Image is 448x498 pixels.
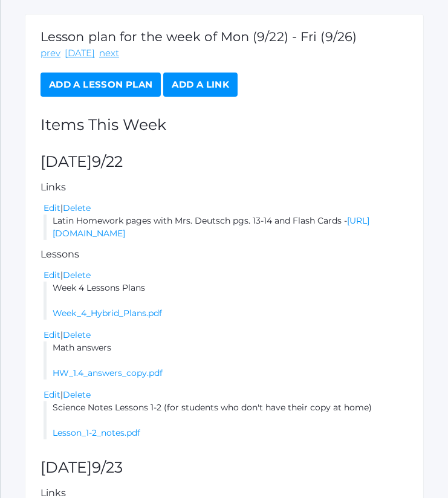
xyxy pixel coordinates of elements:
a: Delete [63,270,91,280]
a: [URL][DOMAIN_NAME] [53,215,369,239]
li: Latin Homework pages with Mrs. Deutsch pgs. 13-14 and Flash Cards - [44,215,408,240]
a: Add a Link [163,73,238,97]
a: prev [41,47,60,60]
a: Delete [63,329,91,340]
a: Edit [44,329,60,340]
li: Science Notes Lessons 1-2 (for students who don't have their copy at home) [44,401,408,439]
a: Delete [63,202,91,213]
a: Edit [44,270,60,280]
a: next [99,47,119,60]
a: HW_1.4_answers_copy.pdf [53,367,163,378]
h2: [DATE] [41,459,408,476]
h5: Lessons [41,249,408,260]
span: 9/23 [92,458,123,476]
a: Week_4_Hybrid_Plans.pdf [53,308,162,319]
li: Week 4 Lessons Plans [44,282,408,320]
a: Add a Lesson Plan [41,73,161,97]
a: [DATE] [65,47,95,60]
span: 9/22 [92,152,123,170]
a: Delete [63,389,91,400]
div: | [44,269,408,282]
a: Edit [44,202,60,213]
a: Lesson_1-2_notes.pdf [53,427,140,438]
div: | [44,329,408,341]
h1: Lesson plan for the week of Mon (9/22) - Fri (9/26) [41,30,408,44]
div: | [44,389,408,401]
h2: [DATE] [41,154,408,170]
li: Math answers [44,341,408,380]
h2: Items This Week [41,117,408,134]
div: | [44,202,408,215]
h5: Links [41,182,408,193]
a: Edit [44,389,60,400]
